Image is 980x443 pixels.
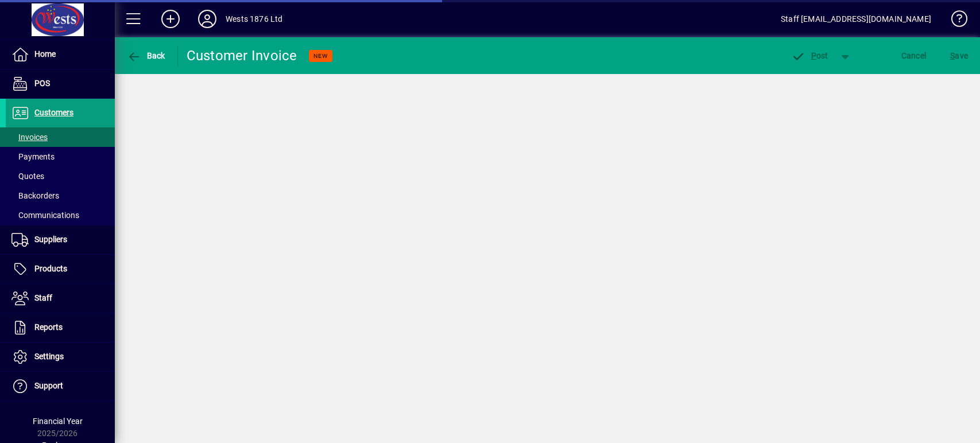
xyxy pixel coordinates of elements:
[226,10,282,28] div: Wests 1876 Ltd
[811,51,816,60] span: P
[781,10,931,28] div: Staff [EMAIL_ADDRESS][DOMAIN_NAME]
[34,293,52,302] span: Staff
[34,79,50,88] span: POS
[11,211,79,220] span: Communications
[6,186,115,205] a: Backorders
[115,45,178,66] app-page-header-button: Back
[11,172,44,181] span: Quotes
[11,191,59,200] span: Backorders
[34,381,63,390] span: Support
[6,255,115,283] a: Products
[187,46,297,65] div: Customer Invoice
[34,235,67,244] span: Suppliers
[6,372,115,401] a: Support
[6,226,115,254] a: Suppliers
[785,45,834,66] button: Post
[34,352,64,361] span: Settings
[34,108,73,117] span: Customers
[950,51,955,60] span: S
[127,51,165,60] span: Back
[6,127,115,147] a: Invoices
[34,264,67,273] span: Products
[6,40,115,69] a: Home
[33,417,83,426] span: Financial Year
[6,69,115,98] a: POS
[34,49,56,59] span: Home
[6,205,115,225] a: Communications
[943,2,966,40] a: Knowledge Base
[189,9,226,29] button: Profile
[6,147,115,166] a: Payments
[791,51,828,60] span: ost
[6,166,115,186] a: Quotes
[34,322,63,332] span: Reports
[950,46,968,65] span: ave
[6,284,115,313] a: Staff
[124,45,168,66] button: Back
[152,9,189,29] button: Add
[6,343,115,371] a: Settings
[313,52,328,60] span: NEW
[947,45,971,66] button: Save
[11,152,55,161] span: Payments
[6,313,115,342] a: Reports
[11,133,48,142] span: Invoices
